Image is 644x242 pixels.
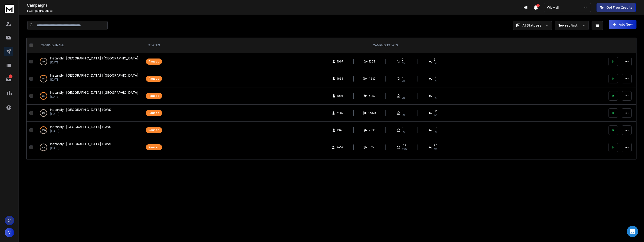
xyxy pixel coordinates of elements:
span: 1 % [434,96,436,100]
span: 0 [402,58,404,62]
span: Instantly | [GEOGRAPHIC_DATA] | [GEOGRAPHIC_DATA] [50,56,138,60]
span: 0% [402,130,405,134]
p: 50 % [42,76,45,81]
span: 0 [402,75,404,79]
p: [DATE] [50,146,111,150]
td: 2%Instantly | [GEOGRAPHIC_DATA] | GWS[DATE] [35,105,143,122]
div: Paused [149,60,159,63]
span: 4647 [369,77,376,81]
a: 11 [4,74,13,84]
p: All Statuses [522,23,541,28]
img: logo [5,5,14,13]
span: 1203 [369,60,375,63]
td: 50%Instantly | [GEOGRAPHIC_DATA] | [GEOGRAPHIC_DATA][DATE] [35,70,143,87]
span: 1945 [337,128,343,132]
span: 6 % [434,130,437,134]
span: 12 [434,75,436,79]
span: 7910 [369,128,375,132]
span: 109 [402,144,406,147]
td: 55%Instantly | [GEOGRAPHIC_DATA] | GWS[DATE] [35,122,143,139]
span: 0% [402,113,405,117]
a: Instantly | [GEOGRAPHIC_DATA] | [GEOGRAPHIC_DATA] [50,56,138,61]
span: 1076 [337,94,343,98]
span: 96 [434,144,437,147]
span: 3287 [337,111,343,115]
span: 5853 [369,145,376,149]
span: 1 % [434,62,436,65]
button: V [5,228,14,237]
span: 6 [27,9,29,13]
span: 1067 [337,60,343,63]
p: [DATE] [50,112,111,116]
span: 1 % [434,79,436,82]
button: Newest First [555,21,589,30]
span: 0 [402,126,404,130]
span: 93 % [402,147,407,151]
h1: Campaigns [27,2,523,8]
span: 2969 [369,111,376,115]
span: 10 [434,92,436,96]
a: Instantly | [GEOGRAPHIC_DATA] | [GEOGRAPHIC_DATA] [50,90,138,95]
th: STATUS [143,38,165,53]
p: 6 % [42,145,45,150]
div: Paused [149,77,159,81]
span: 0% [402,96,405,100]
a: Instantly | [GEOGRAPHIC_DATA] | [GEOGRAPHIC_DATA] [50,73,138,78]
div: Paused [149,94,159,98]
p: [DATE] [50,95,138,99]
span: 0% [402,62,405,65]
a: Instantly | [GEOGRAPHIC_DATA] | GWS [50,142,111,146]
p: [DATE] [50,129,111,133]
p: 55 % [42,128,46,133]
p: 96 % [42,94,45,98]
p: Campaigns added [27,9,523,13]
span: 0% [402,79,405,82]
a: Instantly | [GEOGRAPHIC_DATA] | GWS [50,107,111,112]
a: Instantly | [GEOGRAPHIC_DATA] | GWS [50,125,111,129]
div: Paused [149,111,159,115]
button: Add New [609,20,636,29]
p: WizMail [547,5,561,10]
span: 1655 [337,77,343,81]
span: 4 % [434,147,437,151]
span: 3452 [369,94,376,98]
button: Get Free Credits [597,3,636,12]
span: 118 [434,126,437,130]
p: 11 [9,74,12,78]
span: 2459 [337,145,344,149]
td: 96%Instantly | [GEOGRAPHIC_DATA] | [GEOGRAPHIC_DATA][DATE] [35,87,143,105]
div: Paused [149,128,159,132]
span: 3 % [434,113,437,117]
p: 16 % [42,59,45,64]
span: 6 [434,58,436,62]
td: 16%Instantly | [GEOGRAPHIC_DATA] | [GEOGRAPHIC_DATA][DATE] [35,53,143,70]
div: Paused [149,145,159,149]
th: CAMPAIGN NAME [35,38,143,53]
span: 0 [402,109,404,113]
span: 0 [402,92,404,96]
span: 58 [434,109,437,113]
p: 2 % [42,111,45,115]
th: CAMPAIGN STATS [165,38,606,53]
td: 6%Instantly | [GEOGRAPHIC_DATA] | GWS[DATE] [35,139,143,156]
p: Get Free Credits [606,5,632,10]
p: [DATE] [50,78,138,82]
p: [DATE] [50,61,138,64]
span: 50 [536,4,540,7]
div: Open Intercom Messenger [627,226,638,237]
